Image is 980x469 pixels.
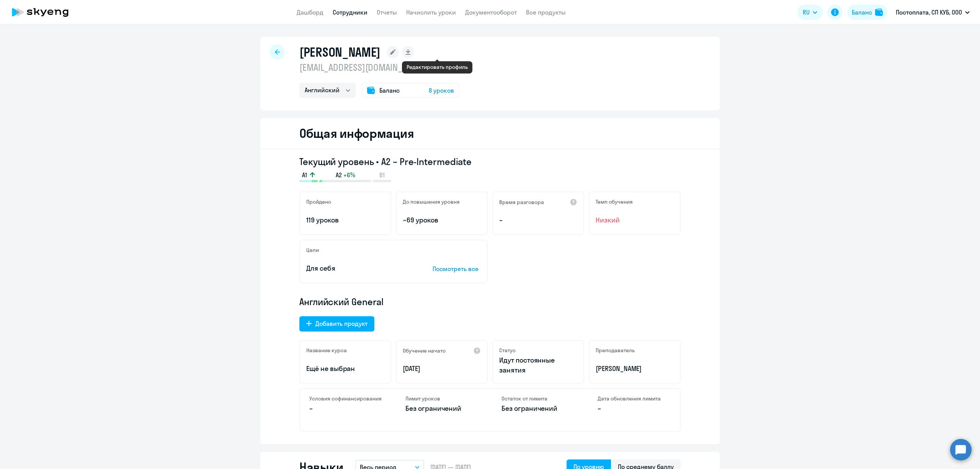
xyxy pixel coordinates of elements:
h4: Лимит уроков [405,395,479,402]
div: Редактировать профиль [407,64,468,70]
h5: Цели [306,247,319,253]
span: B1 [379,171,385,179]
button: Добавить продукт [299,316,374,332]
h5: До повышения уровня [403,198,460,205]
span: Низкий [596,215,674,225]
p: Идут постоянные занятия [499,355,577,375]
h4: Условия софинансирования [309,395,382,402]
h5: Статус [499,347,516,354]
span: A1 [302,171,307,179]
h5: Название курса [306,347,347,354]
a: Отчеты [377,8,397,16]
p: Ещё не выбран [306,364,384,374]
span: 8 уроков [429,86,454,95]
h4: Дата обновления лимита [598,395,671,402]
p: [PERSON_NAME] [596,364,674,374]
p: [EMAIL_ADDRESS][DOMAIN_NAME] [299,61,459,74]
div: Баланс [852,8,872,17]
span: RU [803,8,810,17]
p: – [309,404,382,413]
h1: [PERSON_NAME] [299,44,381,60]
h5: Пройдено [306,198,331,205]
span: A2 [336,171,342,179]
a: Документооборот [465,8,517,16]
h2: Общая информация [299,126,414,141]
p: Без ограничений [405,404,479,413]
h5: Темп обучения [596,198,633,205]
p: Без ограничений [501,404,575,413]
h5: Преподаватель [596,347,635,354]
img: balance [875,8,883,16]
p: 119 уроков [306,215,384,225]
a: Дашборд [297,8,323,16]
a: Сотрудники [333,8,367,16]
a: Начислить уроки [406,8,456,16]
h5: Время разговора [499,199,544,206]
p: Посмотреть все [433,264,481,273]
p: ~69 уроков [403,215,481,225]
h4: Остаток от лимита [501,395,575,402]
span: Английский General [299,296,384,308]
span: +6% [343,171,355,179]
div: Добавить продукт [315,319,367,328]
span: Баланс [379,86,400,95]
p: – [598,404,671,413]
button: Балансbalance [847,5,887,20]
a: Все продукты [526,8,566,16]
p: [DATE] [403,364,481,374]
h5: Обучение начато [403,347,446,354]
button: Постоплата, СП КУБ, ООО [892,3,973,21]
button: RU [797,5,823,20]
h3: Текущий уровень • A2 – Pre-Intermediate [299,155,681,168]
p: Постоплата, СП КУБ, ООО [896,8,962,17]
p: – [499,215,577,225]
p: Для себя [306,263,409,273]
